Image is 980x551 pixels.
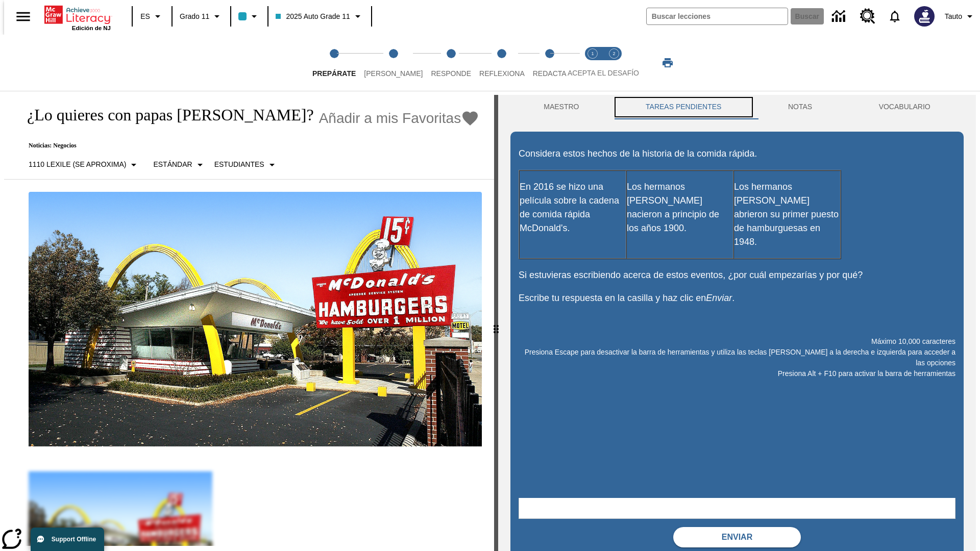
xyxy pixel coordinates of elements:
span: ES [140,11,150,22]
img: Uno de los primeros locales de McDonald's, con el icónico letrero rojo y los arcos amarillos. [29,192,482,447]
button: El color de la clase es azul claro. Cambiar el color de la clase. [234,7,264,26]
button: Responde step 3 of 5 [423,35,479,91]
p: Máximo 10,000 caracteres [519,336,955,347]
button: Seleccione Lexile, 1110 Lexile (Se aproxima) [24,156,144,174]
button: Clase: 2025 Auto Grade 11, Selecciona una clase [272,7,367,26]
button: Acepta el desafío contesta step 2 of 2 [599,35,629,91]
p: Los hermanos [PERSON_NAME] abrieron su primer puesto de hamburguesas en 1948. [734,180,840,249]
p: Noticias: Negocios [16,142,479,149]
text: 1 [591,51,594,56]
button: Redacta step 5 of 5 [525,35,575,91]
em: Enviar [706,293,732,303]
button: Reflexiona step 4 of 5 [471,35,533,91]
p: Si estuvieras escribiendo acerca de estos eventos, ¿por cuál empezarías y por qué? [519,268,955,282]
h1: ¿Lo quieres con papas [PERSON_NAME]? [16,106,314,124]
div: Instructional Panel Tabs [510,95,964,119]
span: Grado 11 [180,11,209,22]
img: Avatar [914,6,935,27]
p: Presiona Alt + F10 para activar la barra de herramientas [519,368,955,379]
p: Escribe tu respuesta en la casilla y haz clic en . [519,291,955,305]
button: Grado: Grado 11, Elige un grado [176,7,227,26]
button: Lee step 2 of 5 [356,35,431,91]
span: Responde [431,69,471,78]
div: activity [498,95,976,551]
span: Redacta [533,69,567,78]
button: Abrir el menú lateral [8,2,38,32]
span: Edición de NJ [72,25,111,31]
p: 1110 Lexile (Se aproxima) [29,159,126,170]
button: Maestro [510,95,612,119]
p: Estándar [153,159,192,170]
span: 2025 Auto Grade 11 [276,11,350,22]
span: ACEPTA EL DESAFÍO [568,69,639,77]
p: Estudiantes [214,159,264,170]
button: Seleccionar estudiante [210,156,282,174]
input: Buscar campo [647,8,788,24]
p: Los hermanos [PERSON_NAME] nacieron a principio de los años 1900. [627,180,733,235]
span: [PERSON_NAME] [364,69,423,78]
button: Perfil/Configuración [941,7,980,26]
span: Prepárate [312,69,356,78]
button: Support Offline [31,528,104,551]
body: Máximo 10,000 caracteres Presiona Escape para desactivar la barra de herramientas y utiliza las t... [4,8,149,17]
button: Prepárate step 1 of 5 [304,35,364,91]
button: Lenguaje: ES, Selecciona un idioma [136,7,168,26]
a: Centro de recursos, Se abrirá en una pestaña nueva. [854,3,881,30]
div: Pulsa la tecla de intro o la barra espaciadora y luego presiona las flechas de derecha e izquierd... [494,95,498,551]
p: En 2016 se hizo una película sobre la cadena de comida rápida McDonald's. [520,180,626,235]
div: Portada [44,4,111,31]
button: Enviar [673,527,801,547]
span: Reflexiona [479,69,525,78]
span: Support Offline [52,536,96,543]
button: TAREAS PENDIENTES [612,95,755,119]
button: NOTAS [755,95,846,119]
button: Escoja un nuevo avatar [908,3,941,30]
a: Centro de información [826,3,854,31]
p: Presiona Escape para desactivar la barra de herramientas y utiliza las teclas [PERSON_NAME] a la ... [519,347,955,368]
button: Añadir a mis Favoritas - ¿Lo quieres con papas fritas? [319,109,480,127]
div: reading [4,95,494,546]
button: Imprimir [651,54,684,72]
text: 2 [612,51,615,56]
a: Notificaciones [881,3,908,30]
button: Tipo de apoyo, Estándar [149,156,210,174]
span: Añadir a mis Favoritas [319,110,461,127]
button: Acepta el desafío lee step 1 of 2 [578,35,607,91]
span: Tauto [945,11,962,22]
p: Considera estos hechos de la historia de la comida rápida. [519,147,955,161]
button: VOCABULARIO [845,95,964,119]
